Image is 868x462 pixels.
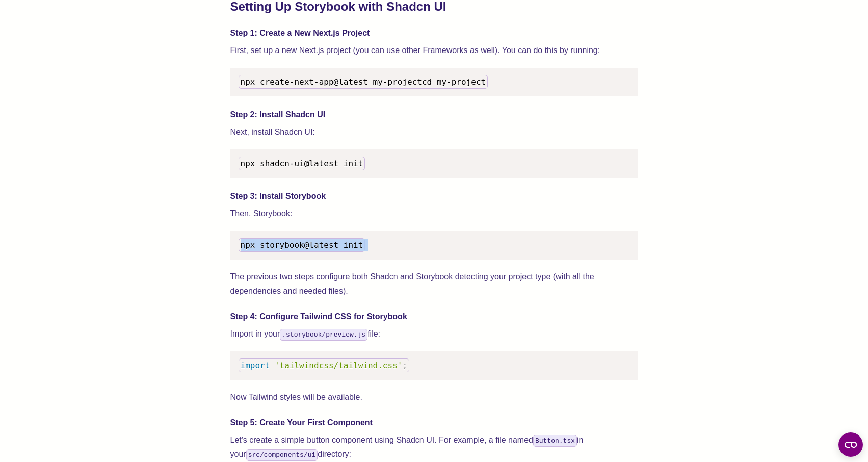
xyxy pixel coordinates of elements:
h4: Step 4: Configure Tailwind CSS for Storybook [230,311,638,323]
p: First, set up a new Next.js project (you can use other Frameworks as well). You can do this by ru... [230,43,638,58]
p: Then, Storybook: [230,207,638,221]
span: npx create-next-app@latest my-project [241,77,422,87]
h4: Step 5: Create Your First Component [230,417,638,429]
span: ; [402,361,407,370]
p: Import in your file: [230,327,638,341]
code: .storybook/preview.js [280,329,367,341]
span: 'tailwindcss/tailwind.css' [275,361,402,370]
p: The previous two steps configure both Shadcn and Storybook detecting your project type (with all ... [230,270,638,298]
p: Next, install Shadcn UI: [230,125,638,139]
span: npx shadcn-ui@latest init [241,159,363,168]
p: Let's create a simple button component using Shadcn UI. For example, a file named in your directory: [230,433,638,461]
span: npx storybook@latest init [241,240,363,250]
code: cd my-project [239,75,488,89]
h4: Step 3: Install Storybook [230,190,638,202]
button: Open CMP widget [838,432,863,457]
h4: Step 2: Install Shadcn UI [230,109,638,121]
p: Now Tailwind styles will be available. [230,390,638,404]
h4: Step 1: Create a New Next.js Project [230,27,638,39]
span: import [241,361,270,370]
code: src/components/ui [246,449,318,461]
code: Button.tsx [533,435,577,447]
